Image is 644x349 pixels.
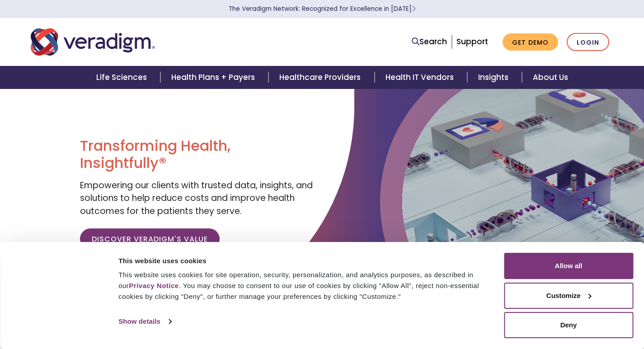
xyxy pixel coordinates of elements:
[504,253,633,279] button: Allow all
[118,270,494,302] div: This website uses cookies for site operation, security, personalization, and analytics purposes, ...
[118,315,171,328] a: Show details
[160,66,268,89] a: Health Plans + Payers
[412,5,416,13] span: Learn More
[467,66,522,89] a: Insights
[503,33,558,51] a: Get Demo
[412,36,447,48] a: Search
[375,66,467,89] a: Health IT Vendors
[80,179,313,217] span: Empowering our clients with trusted data, insights, and solutions to help reduce costs and improv...
[268,66,374,89] a: Healthcare Providers
[31,27,155,57] img: Veradigm logo
[80,228,220,249] a: Discover Veradigm's Value
[229,5,416,13] a: The Veradigm Network: Recognized for Excellence in [DATE]Learn More
[522,66,579,89] a: About Us
[504,312,633,338] button: Deny
[80,137,315,172] h1: Transforming Health, Insightfully®
[456,36,488,47] a: Support
[118,256,494,266] div: This website uses cookies
[567,33,609,51] a: Login
[129,282,179,289] a: Privacy Notice
[85,66,160,89] a: Life Sciences
[504,283,633,309] button: Customize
